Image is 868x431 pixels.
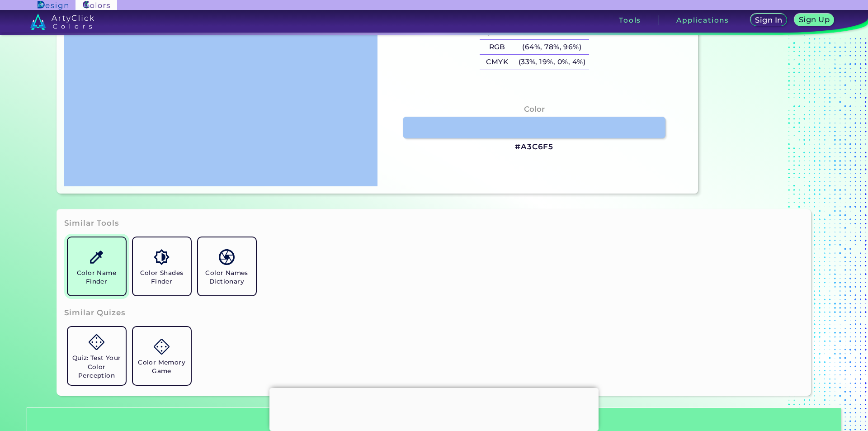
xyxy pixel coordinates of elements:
[129,323,194,388] a: Color Memory Game
[64,234,129,299] a: Color Name Finder
[89,249,104,265] img: icon_color_name_finder.svg
[64,308,126,318] h3: Similar Quizes
[800,16,828,23] h5: Sign Up
[38,1,68,9] img: ArtyClick Design logo
[202,269,252,286] h5: Color Names Dictionary
[64,218,119,229] h3: Similar Tools
[480,40,515,55] h5: RGB
[154,339,170,355] img: icon_game.svg
[796,14,832,26] a: Sign Up
[480,55,515,70] h5: CMYK
[71,354,122,379] h5: Quiz: Test Your Color Perception
[515,142,553,152] h3: #A3C6F5
[269,388,599,429] iframe: Advertisement
[64,323,129,388] a: Quiz: Test Your Color Perception
[154,249,170,265] img: icon_color_shades.svg
[524,103,545,116] h4: Color
[619,17,641,24] h3: Tools
[30,14,94,30] img: logo_artyclick_colors_white.svg
[129,234,194,299] a: Color Shades Finder
[194,234,259,299] a: Color Names Dictionary
[515,40,589,55] h5: (64%, 78%, 96%)
[515,55,589,70] h5: (33%, 19%, 0%, 4%)
[756,17,781,24] h5: Sign In
[137,269,187,286] h5: Color Shades Finder
[89,334,104,350] img: icon_game.svg
[676,17,729,24] h3: Applications
[752,14,785,26] a: Sign In
[219,249,235,265] img: icon_color_names_dictionary.svg
[137,358,187,375] h5: Color Memory Game
[71,269,122,286] h5: Color Name Finder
